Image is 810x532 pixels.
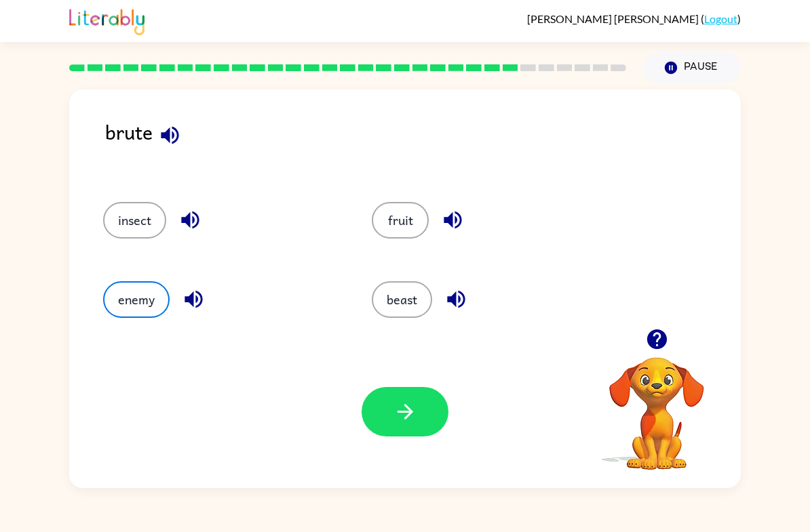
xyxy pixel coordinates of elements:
a: Logout [704,12,737,25]
button: insect [103,202,166,239]
button: enemy [103,281,170,318]
div: ( ) [527,12,741,25]
div: brute [105,117,741,175]
video: Your browser must support playing .mp4 files to use Literably. Please try using another browser. [589,336,725,472]
img: Literably [69,5,144,35]
button: beast [372,281,432,318]
span: [PERSON_NAME] [PERSON_NAME] [527,12,701,25]
button: Pause [642,52,741,83]
button: fruit [372,202,429,239]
